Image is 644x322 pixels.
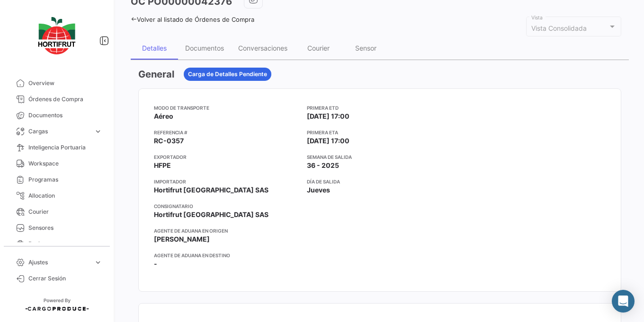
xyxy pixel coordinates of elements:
h3: General [138,68,174,81]
span: expand_more [94,240,102,248]
span: Hortifrut [GEOGRAPHIC_DATA] SAS [154,210,268,219]
img: logo-hortifrut.svg [33,11,80,60]
span: Órdenes de Compra [28,95,102,104]
app-card-info-title: Agente de Aduana en Origen [154,227,299,235]
app-card-info-title: Agente de Aduana en Destino [154,252,299,259]
app-card-info-title: Semana de Salida [307,153,452,161]
a: Volver al listado de Órdenes de Compra [131,16,254,23]
span: Documentos [28,111,102,120]
span: HFPE [154,161,171,170]
span: - [154,259,157,269]
span: Jueves [307,185,330,195]
span: [PERSON_NAME] [154,235,210,244]
span: Aéreo [154,112,173,121]
span: Business [28,240,90,248]
app-card-info-title: Importador [154,178,299,185]
app-card-info-title: Modo de Transporte [154,104,299,112]
span: Courier [28,208,102,216]
a: Overview [8,75,106,91]
span: 36 - 2025 [307,161,339,170]
div: Abrir Intercom Messenger [612,290,635,313]
a: Documentos [8,107,106,123]
a: Órdenes de Compra [8,91,106,107]
span: Hortifrut [GEOGRAPHIC_DATA] SAS [154,185,268,195]
span: Carga de Detalles Pendiente [188,70,267,78]
a: Programas [8,172,106,188]
span: Cargas [28,127,90,136]
app-card-info-title: Primera ETA [307,129,452,136]
span: Allocation [28,191,102,200]
span: Ajustes [28,258,90,267]
div: Sensor [355,44,376,52]
div: Detalles [142,44,167,52]
app-card-info-title: Consignatario [154,202,299,210]
app-card-info-title: Referencia # [154,129,299,136]
span: Programas [28,175,102,184]
div: Conversaciones [238,44,287,52]
span: Sensores [28,224,102,232]
div: Documentos [185,44,224,52]
app-card-info-title: Día de Salida [307,178,452,185]
a: Sensores [8,220,106,236]
span: Workspace [28,159,102,168]
div: Courier [307,44,330,52]
mat-select-trigger: Vista Consolidada [531,24,587,32]
span: Inteligencia Portuaria [28,143,102,152]
app-card-info-title: Primera ETD [307,104,452,112]
a: Inteligencia Portuaria [8,139,106,156]
span: expand_more [94,127,102,136]
span: Overview [28,79,102,87]
span: RC-0357 [154,136,184,146]
span: [DATE] 17:00 [307,112,349,121]
a: Allocation [8,188,106,204]
a: Workspace [8,156,106,172]
app-card-info-title: Exportador [154,153,299,161]
span: expand_more [94,258,102,267]
span: Cerrar Sesión [28,274,102,283]
a: Courier [8,204,106,220]
span: [DATE] 17:00 [307,136,349,146]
